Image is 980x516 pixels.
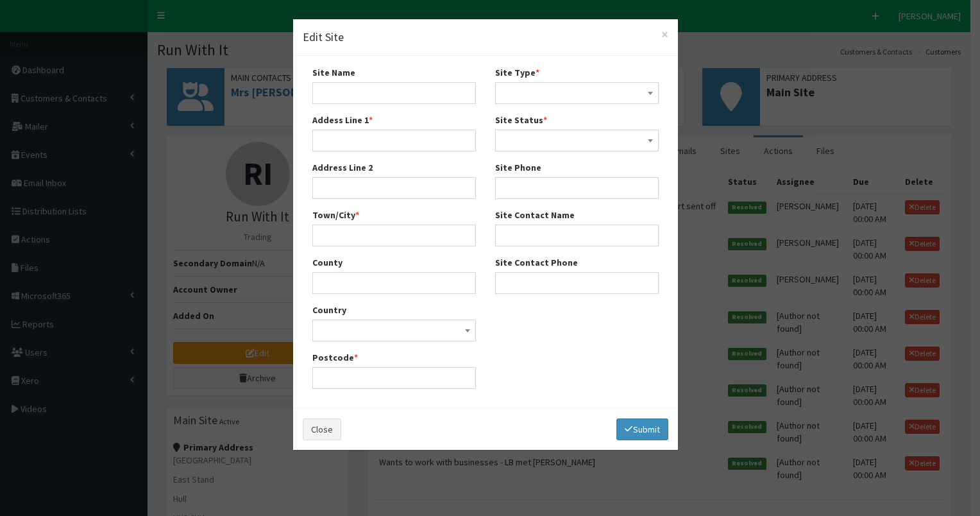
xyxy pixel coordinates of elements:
h4: Edit Site [303,29,668,46]
label: Site Status [495,114,547,126]
label: Site Contact Phone [495,256,578,269]
label: Site Phone [495,161,541,174]
label: Addess Line 1 [312,114,373,126]
label: Address Line 2 [312,161,373,174]
label: County [312,256,342,269]
span: × [661,26,668,43]
button: Submit [616,418,668,440]
label: Site Contact Name [495,209,575,221]
button: Close [661,28,668,41]
button: Close [303,418,341,440]
label: Site Type [495,66,539,79]
label: Postcode [312,351,358,364]
label: Town/City [312,209,359,221]
label: Country [312,304,346,316]
label: Site Name [312,66,355,79]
